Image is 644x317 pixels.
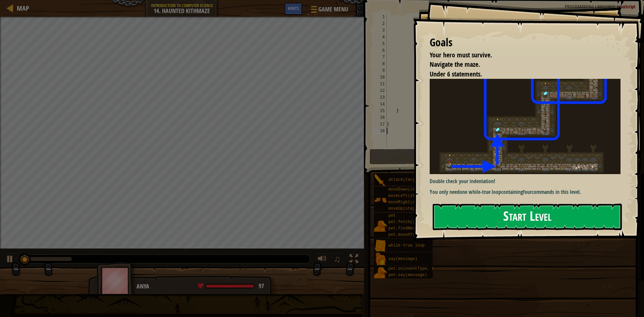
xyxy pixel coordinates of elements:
strong: four [523,188,532,196]
div: Anya [137,282,269,291]
span: say(message) [388,257,417,261]
div: 10 [373,74,387,81]
div: 17 [373,121,387,127]
span: pet.fetch(item) [388,220,425,224]
button: Toggle fullscreen [347,253,361,267]
span: attack(target) [388,177,422,182]
button: Game Menu [306,3,352,18]
div: 8 [373,60,387,67]
div: 14 [373,101,387,107]
span: Under 6 statements. [430,69,482,78]
div: Goals [430,35,621,50]
img: portrait.png [374,220,387,232]
div: 15 [373,107,387,114]
a: Map [13,4,29,13]
div: health: 96.8 / 96.8 [198,283,264,289]
strong: while-true loop [469,188,501,196]
div: 1 [373,13,387,20]
div: 9 [373,67,387,74]
img: thang_avatar_frame.png [97,262,136,299]
img: portrait.png [374,174,387,187]
div: 12 [373,87,387,94]
strong: one [460,188,467,196]
img: portrait.png [374,266,387,279]
span: pet.say(message) [388,273,427,277]
button: ♫ [332,253,344,267]
div: 16 [373,114,387,121]
div: 2 [373,20,387,27]
div: 13 [373,94,387,101]
span: ♫ [334,254,340,264]
span: Hints [288,5,299,11]
img: portrait.png [374,194,387,206]
button: Adjust volume [316,253,329,267]
div: 5 [373,40,387,47]
span: Your hero must survive. [430,50,492,59]
li: Your hero must survive. [421,50,619,60]
button: Run [370,149,634,164]
span: moveRight(steps) [388,200,427,205]
button: Ctrl + P: Play [3,253,17,267]
span: Game Menu [318,5,348,14]
button: Start Level [433,204,622,230]
img: portrait.png [374,253,387,266]
span: pet.findNearestByType(type) [388,226,453,231]
span: pet.moveXY(x, y) [388,232,427,237]
div: 7 [373,54,387,60]
li: Under 6 statements. [421,69,619,79]
span: pet.on(eventType, handler) [388,266,451,271]
p: You only need containing commands in this level. [430,188,626,196]
span: Map [17,4,29,13]
img: Haunted kithmaze [430,79,626,174]
div: 11 [373,81,387,87]
div: 4 [373,34,387,40]
div: 3 [373,27,387,34]
span: while-true loop [388,243,425,248]
img: portrait.png [374,240,387,252]
span: 97 [259,282,264,290]
div: 6 [373,47,387,54]
span: Navigate the maze. [430,60,480,69]
li: Navigate the maze. [421,60,619,69]
span: moveUp(steps) [388,206,420,211]
span: moveLeft(steps) [388,194,425,198]
span: moveDown(steps) [388,187,425,192]
div: 18 [373,127,387,134]
p: Double check your indentation! [430,177,626,185]
span: pet [388,213,396,218]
